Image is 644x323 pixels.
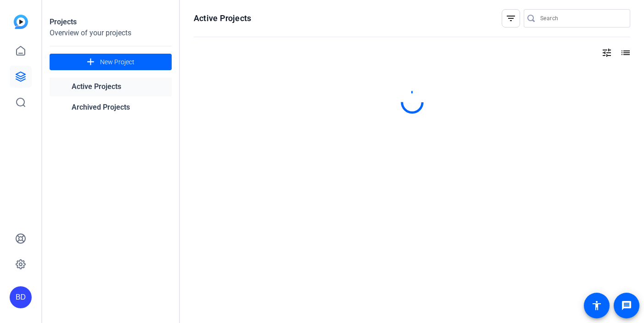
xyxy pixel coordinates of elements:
[621,300,632,311] mat-icon: message
[14,15,28,29] img: blue-gradient.svg
[50,28,172,39] div: Overview of your projects
[50,54,172,70] button: New Project
[540,13,623,24] input: Search
[85,56,96,68] mat-icon: add
[194,13,251,24] h1: Active Projects
[10,286,32,308] div: BD
[591,300,602,311] mat-icon: accessibility
[601,47,612,58] mat-icon: tune
[619,47,630,58] mat-icon: list
[100,57,134,67] span: New Project
[505,13,516,24] mat-icon: filter_list
[50,17,172,28] div: Projects
[50,78,172,96] a: Active Projects
[50,98,172,117] a: Archived Projects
